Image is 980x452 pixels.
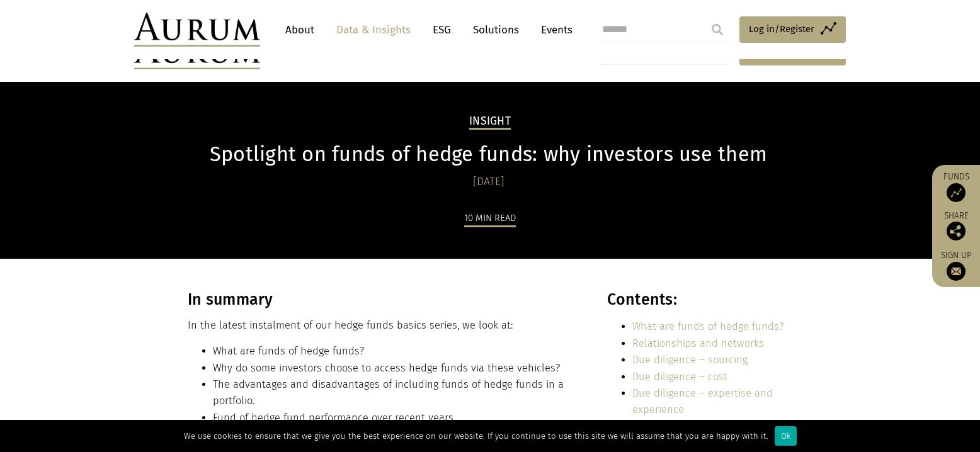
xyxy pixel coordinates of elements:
[188,173,789,191] div: [DATE]
[632,337,764,349] a: Relationships and networks
[607,290,789,309] h3: Contents:
[469,115,511,130] h2: Insight
[947,262,966,281] img: Sign up to our newsletter
[213,410,579,426] li: Fund of hedge fund performance over recent years.
[775,426,797,446] div: Ok
[947,222,966,240] img: Share this post
[213,343,579,359] li: What are funds of hedge funds?
[188,142,789,167] h1: Spotlight on funds of hedge funds: why investors use them
[464,210,516,227] div: 10 min read
[749,21,814,37] span: Log in/Register
[938,212,974,240] div: Share
[632,371,727,383] a: Due diligence – cost
[188,290,579,309] h3: In summary
[330,18,417,42] a: Data & Insights
[188,317,579,334] p: In the latest instalment of our hedge funds basics series, we look at:
[213,360,579,376] li: Why do some investors choose to access hedge funds via these vehicles?
[279,18,321,42] a: About
[938,250,974,281] a: Sign up
[632,320,783,332] a: What are funds of hedge funds?
[938,171,974,202] a: Funds
[739,16,846,43] a: Log in/Register
[632,354,748,366] a: Due diligence – sourcing
[426,18,457,42] a: ESG
[467,18,525,42] a: Solutions
[705,17,730,42] input: Submit
[134,13,260,47] img: Aurum
[535,18,573,42] a: Events
[632,387,773,415] a: Due diligence – expertise and experience
[947,183,966,202] img: Access Funds
[213,376,579,410] li: The advantages and disadvantages of including funds of hedge funds in a portfolio.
